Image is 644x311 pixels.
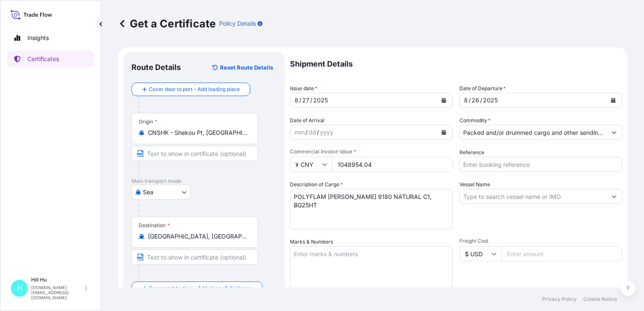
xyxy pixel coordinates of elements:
p: Policy Details [219,19,256,28]
button: Calendar [437,94,451,107]
button: Select transport [131,185,191,200]
input: Origin [148,129,247,137]
span: Freight Cost [459,238,622,244]
span: Cover door to port - Add loading place [149,85,240,94]
label: Reference [459,148,484,157]
a: Privacy Policy [542,296,577,303]
button: Show suggestions [606,189,622,204]
span: Date of Departure [459,84,506,93]
p: [DOMAIN_NAME][EMAIL_ADDRESS][DOMAIN_NAME] [31,285,83,300]
input: Enter amount [502,246,622,261]
p: Hill Hu [31,276,83,283]
div: year, [319,127,334,137]
p: Route Details [131,62,181,72]
input: Text to appear on certificate [131,146,258,161]
input: Enter amount [332,157,453,172]
input: Enter booking reference [459,157,622,172]
span: Sea [143,188,153,196]
a: Insights [7,29,94,46]
div: day, [301,95,310,105]
div: / [469,95,471,105]
button: Calendar [437,126,451,139]
div: day, [308,127,317,137]
div: year, [312,95,329,105]
div: / [480,95,482,105]
a: Cookie Notice [583,296,617,303]
label: Vessel Name [459,180,490,189]
label: Commodity [459,116,491,125]
input: Type to search commodity [460,125,606,140]
div: day, [471,95,480,105]
div: / [299,95,301,105]
button: Cover door to port - Add loading place [131,83,250,96]
div: / [306,127,308,137]
p: Shipment Details [290,52,622,76]
p: Main transport mode [131,178,276,185]
span: Cover port to door - Add place of discharge [149,284,252,292]
span: Date of Arrival [290,116,325,125]
label: Description of Cargo [290,180,343,189]
p: Get a Certificate [118,17,216,30]
button: Show suggestions [606,125,622,140]
input: Text to appear on certificate [131,249,258,265]
input: Destination [148,232,247,241]
a: Certificates [7,51,94,67]
button: Calendar [606,94,620,107]
span: Commercial Invoice Value [290,148,453,155]
p: Certificates [27,55,59,63]
div: month, [294,95,299,105]
input: Type to search vessel name or IMO [460,189,606,204]
button: Reset Route Details [208,61,276,74]
p: Reset Route Details [220,63,273,72]
div: month, [463,95,469,105]
div: Origin [139,118,157,125]
div: year, [482,95,499,105]
div: Destination [139,222,170,229]
button: Cover port to door - Add place of discharge [131,282,263,295]
div: month, [294,127,306,137]
div: / [310,95,312,105]
label: Marks & Numbers [290,238,333,246]
div: / [317,127,319,137]
p: Insights [27,34,49,42]
span: H [17,284,22,292]
span: Issue date [290,84,317,93]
